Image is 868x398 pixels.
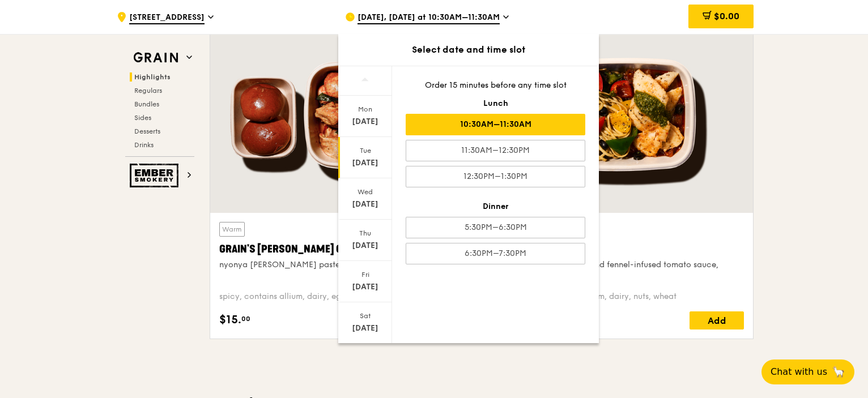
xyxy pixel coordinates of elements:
span: Regulars [134,87,162,95]
span: $0.00 [714,11,739,22]
div: nyonya [PERSON_NAME] paste, mini bread roll, roasted potato [219,259,467,271]
div: [DATE] [340,116,390,127]
div: Fri [340,270,390,279]
button: Chat with us🦙 [761,360,854,384]
div: Thu [340,229,390,238]
span: [STREET_ADDRESS] [129,12,205,24]
span: Sides [134,114,151,122]
img: Grain web logo [130,48,182,68]
div: 12:30PM–1:30PM [406,166,585,187]
div: [DATE] [340,199,390,210]
div: spicy, contains allium, dairy, egg, soy, wheat [219,291,467,302]
div: Sat [340,311,390,320]
span: Drinks [134,141,154,149]
div: [DATE] [340,240,390,251]
div: Add [690,311,744,329]
span: Bundles [134,100,159,108]
div: Select date and time slot [338,43,599,57]
div: Mon [340,105,390,114]
div: oven-baked dory, onion and fennel-infused tomato sauce, linguine [496,259,744,282]
div: Warm [219,222,245,237]
div: 10:30AM–11:30AM [406,114,585,135]
span: $15. [219,311,241,328]
div: 6:30PM–7:30PM [406,243,585,264]
div: 11:30AM–12:30PM [406,140,585,161]
div: [DATE] [340,323,390,334]
div: pescatarian, contains allium, dairy, nuts, wheat [496,291,744,302]
span: Chat with us [771,365,827,379]
div: [DATE] [340,157,390,169]
div: Tue [340,146,390,155]
span: [DATE], [DATE] at 10:30AM–11:30AM [358,12,500,24]
div: Lunch [406,98,585,109]
div: Order 15 minutes before any time slot [406,80,585,91]
span: 00 [241,314,250,323]
img: Ember Smokery web logo [130,164,182,187]
span: Desserts [134,127,160,135]
div: [DATE] [340,281,390,293]
div: Marinara Fish Pasta [496,241,744,257]
span: 🦙 [832,365,845,379]
div: 5:30PM–6:30PM [406,217,585,238]
div: Dinner [406,201,585,212]
span: Highlights [134,73,171,81]
div: Wed [340,187,390,196]
div: Grain's [PERSON_NAME] Chicken Stew (and buns) [219,241,467,257]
